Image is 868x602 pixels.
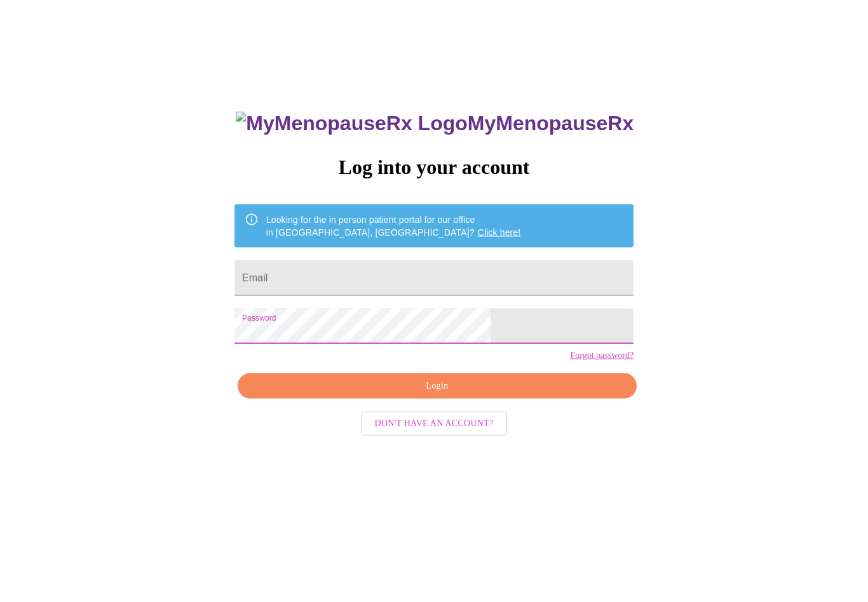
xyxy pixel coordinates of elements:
a: Forgot password? [570,351,634,361]
h3: MyMenopauseRx [236,112,634,135]
a: Don't have an account? [358,417,511,428]
span: Login [252,378,622,394]
button: Login [238,373,637,399]
button: Don't have an account? [361,411,508,436]
div: Looking for the in person patient portal for our office in [GEOGRAPHIC_DATA], [GEOGRAPHIC_DATA]? [266,208,521,244]
img: MyMenopauseRx Logo [236,112,467,135]
a: Click here! [478,227,521,237]
span: Don't have an account? [375,416,494,432]
h3: Log into your account [234,156,634,179]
